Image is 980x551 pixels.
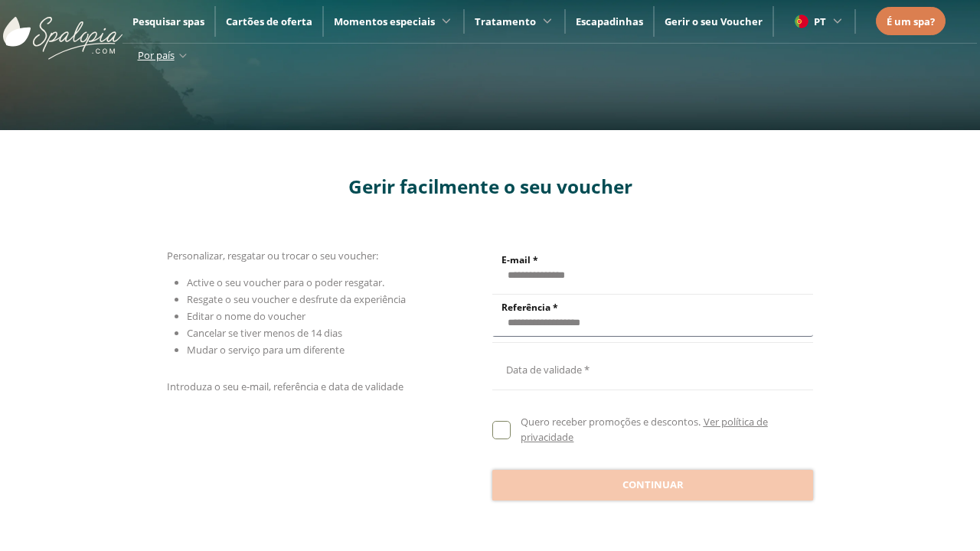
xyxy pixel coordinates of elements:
[187,292,406,306] span: Resgate o seu voucher e desfrute da experiência
[492,470,813,500] button: Continuar
[3,2,122,60] img: ImgLogoSpalopia.BvClDcEz.svg
[665,15,763,28] a: Gerir o seu Voucher
[138,48,175,62] span: Por país
[521,415,701,429] span: Quero receber promoções e descontos.
[132,15,204,28] a: Pesquisar spas
[167,380,403,393] span: Introduza o seu e-mail, referência e data de validade
[187,275,384,289] span: Active o seu voucher para o poder resgatar.
[622,478,684,493] span: Continuar
[187,343,345,357] span: Mudar o serviço para um diferente
[187,326,342,340] span: Cancelar se tiver menos de 14 dias
[576,15,643,28] a: Escapadinhas
[521,415,767,444] a: Ver política de privacidade
[887,13,935,30] a: É um spa?
[226,15,312,28] a: Cartões de oferta
[167,249,378,262] span: Personalizar, resgatar ou trocar o seu voucher:
[187,309,305,323] span: Editar o nome do voucher
[348,174,632,199] span: Gerir facilmente o seu voucher
[887,15,935,28] span: É um spa?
